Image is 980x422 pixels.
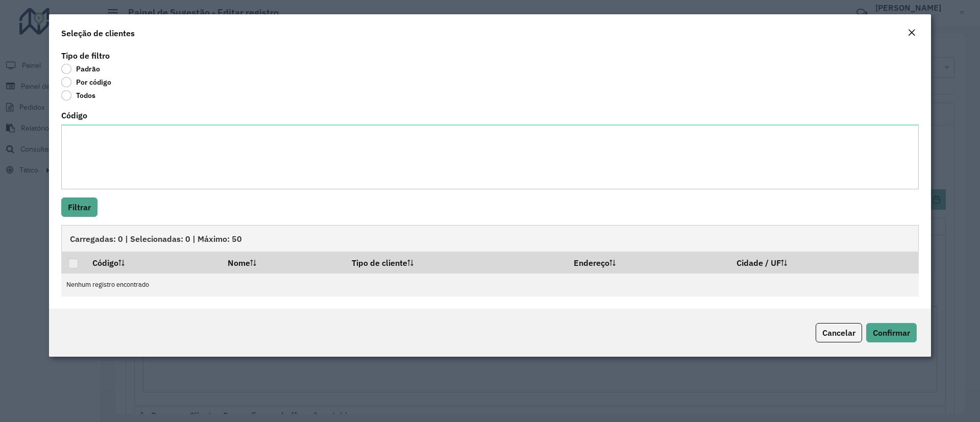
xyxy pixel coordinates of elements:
td: Nenhum registro encontrado [61,274,919,296]
em: Fechar [908,29,916,37]
div: Carregadas: 0 | Selecionadas: 0 | Máximo: 50 [61,225,919,252]
label: Código [61,109,87,121]
th: Tipo de cliente [345,252,567,273]
button: Confirmar [866,323,917,342]
label: Tipo de filtro [61,49,110,62]
th: Nome [220,252,345,273]
span: Cancelar [822,328,855,338]
h4: Seleção de clientes [61,27,135,39]
label: Por código [61,77,111,87]
span: Confirmar [873,328,910,338]
th: Código [85,252,220,273]
button: Close [904,27,919,40]
label: Padrão [61,64,100,74]
th: Cidade / UF [730,252,919,273]
label: Todos [61,90,95,101]
th: Endereço [567,252,730,273]
button: Cancelar [816,323,862,342]
button: Filtrar [61,197,97,217]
